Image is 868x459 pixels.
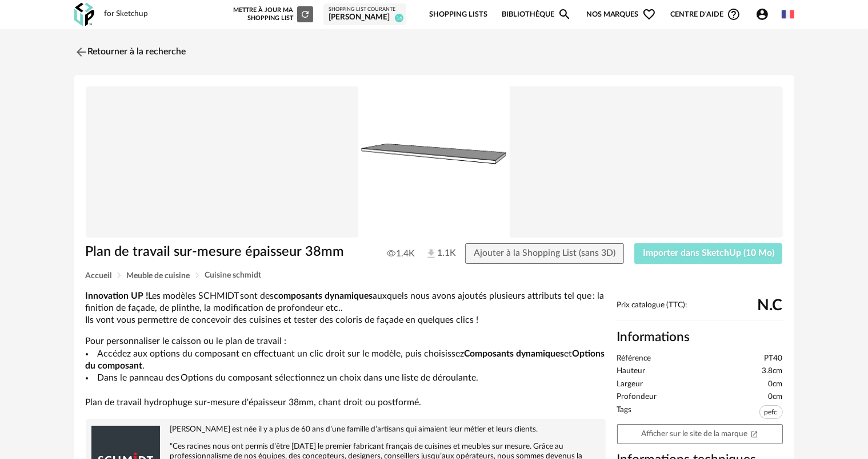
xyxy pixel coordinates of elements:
span: Refresh icon [300,11,310,17]
img: Téléchargements [425,248,437,260]
span: Account Circle icon [755,7,769,21]
span: Account Circle icon [755,7,774,21]
span: Hauteur [617,366,646,377]
img: fr [782,8,794,21]
a: BibliothèqueMagnify icon [502,1,571,28]
div: Pour personnaliser le caisson ou le plan de travail : Plan de travail hydrophuge sur-mesure d'épa... [86,290,606,409]
a: Retourner à la recherche [74,39,186,65]
h2: Informations [617,329,783,346]
span: PT40 [765,354,783,364]
span: Open In New icon [750,429,758,437]
h1: Plan de travail sur-mesure épaisseur 38mm [86,243,370,261]
span: Largeur [617,379,643,390]
span: Référence [617,354,651,364]
a: Shopping Lists [429,1,487,28]
span: Nos marques [586,1,656,28]
a: Shopping List courante [PERSON_NAME] 16 [329,6,401,23]
a: Afficher sur le site de la marqueOpen In New icon [617,424,783,444]
span: 1.1K [425,247,444,260]
span: Magnify icon [558,7,571,21]
div: Mettre à jour ma Shopping List [231,6,313,22]
span: 0cm [769,392,783,402]
span: Centre d'aideHelp Circle Outline icon [670,7,741,21]
span: Accueil [86,272,112,280]
span: Tags [617,405,632,422]
div: Prix catalogue (TTC): [617,300,783,322]
span: Cuisine schmidt [205,271,262,279]
p: Les modèles SCHMIDT sont des auxquels nous avons ajoutés plusieurs attributs tel que : la finitio... [86,290,606,327]
span: N.C [758,301,783,310]
div: Shopping List courante [329,6,401,13]
p: [PERSON_NAME] est née il y a plus de 60 ans d’une famille d’artisans qui aimaient leur métier et ... [91,425,600,434]
span: Heart Outline icon [642,7,656,21]
span: 16 [395,14,403,22]
div: [PERSON_NAME] [329,13,401,23]
img: svg+xml;base64,PHN2ZyB3aWR0aD0iMjQiIGhlaWdodD0iMjQiIHZpZXdCb3g9IjAgMCAyNCAyNCIgZmlsbD0ibm9uZSIgeG... [74,45,88,59]
span: Ajouter à la Shopping List (sans 3D) [474,248,615,258]
b: Composants dynamiques [464,349,564,358]
span: Importer dans SketchUp (10 Mo) [643,248,774,258]
span: Profondeur [617,392,657,402]
img: OXP [74,3,94,26]
li: Accédez aux options du composant en effectuant un clic droit sur le modèle, puis choisissez et . [86,348,606,373]
img: Product pack shot [86,86,783,238]
button: Importer dans SketchUp (10 Mo) [634,243,783,264]
span: Help Circle Outline icon [727,7,741,21]
li: Dans le panneau des Options du composant sélectionnez un choix dans une liste de déroulante. [86,372,606,384]
b: Options du composant [86,349,605,370]
button: Ajouter à la Shopping List (sans 3D) [465,243,624,264]
span: 0cm [769,379,783,390]
b: Innovation UP ! [86,291,149,300]
b: composants dynamiques [274,291,373,300]
span: Meuble de cuisine [127,272,190,280]
span: pefc [759,405,783,419]
div: Breadcrumb [86,271,783,280]
span: 1.4K [387,248,415,259]
div: for Sketchup [105,9,149,19]
span: 3.8cm [762,366,783,377]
